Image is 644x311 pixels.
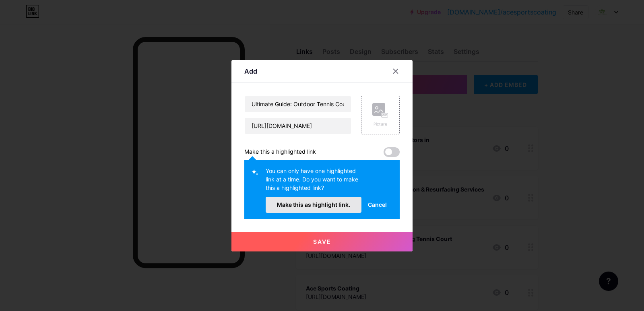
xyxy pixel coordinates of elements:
[245,96,351,112] input: Title
[313,238,331,245] span: Save
[245,118,351,134] input: URL
[277,201,350,208] span: Make this as highlight link.
[244,147,316,157] div: Make this a highlighted link
[372,121,388,127] div: Picture
[266,197,361,213] button: Make this as highlight link.
[231,232,413,251] button: Save
[361,197,393,213] button: Cancel
[244,66,257,76] div: Add
[266,167,361,197] div: You can only have one highlighted link at a time. Do you want to make this a highlighted link?
[368,200,387,209] span: Cancel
